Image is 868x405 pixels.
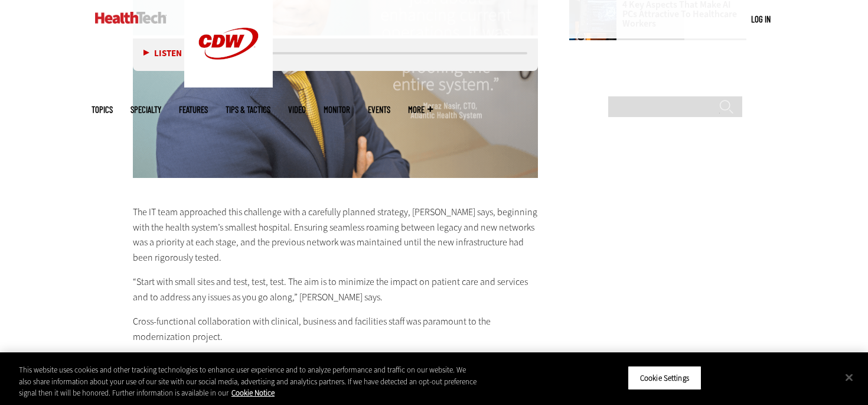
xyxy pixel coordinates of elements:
[133,314,538,344] p: Cross-functional collaboration with clinical, business and facilities staff was paramount to the ...
[226,105,270,114] a: Tips & Tactics
[179,105,208,114] a: Features
[130,105,161,114] span: Specialty
[184,78,273,90] a: CDW
[751,14,771,24] a: Log in
[408,105,433,114] span: More
[288,105,306,114] a: Video
[836,364,862,390] button: Close
[751,13,771,25] div: User menu
[133,205,538,265] p: The IT team approached this challenge with a carefully planned strategy, [PERSON_NAME] says, begi...
[231,388,275,398] a: More information about your privacy
[133,274,538,304] p: “Start with small sites and test, test, test. The aim is to minimize the impact on patient care a...
[368,105,390,114] a: Events
[92,105,113,114] span: Topics
[324,105,350,114] a: MonITor
[628,365,701,390] button: Cookie Settings
[95,12,167,24] img: Home
[19,364,478,399] div: This website uses cookies and other tracking technologies to enhance user experience and to analy...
